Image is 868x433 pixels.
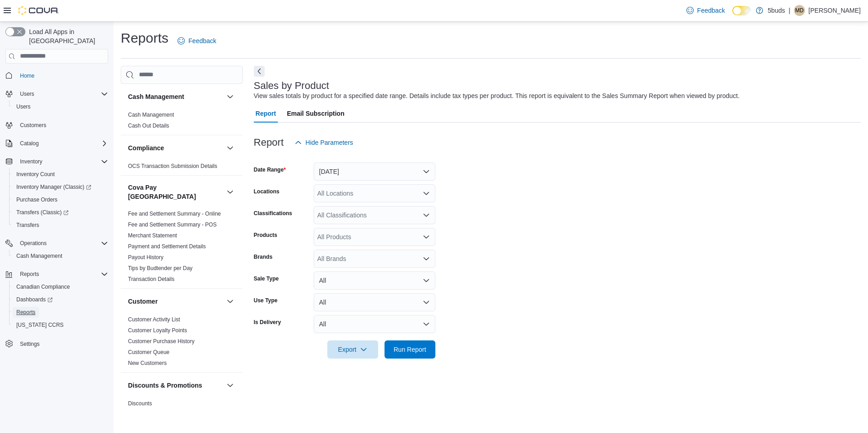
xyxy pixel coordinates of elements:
[9,168,112,181] button: Inventory Count
[20,271,39,278] span: Reports
[16,138,42,149] button: Catalog
[13,251,66,261] a: Cash Management
[20,72,35,79] span: Home
[423,212,430,219] button: Open list of options
[128,92,184,101] h3: Cash Management
[16,296,53,303] span: Dashboards
[5,65,108,374] nav: Complex example
[128,243,206,250] a: Payment and Settlement Details
[789,5,790,16] p: |
[16,269,43,280] button: Reports
[423,233,430,241] button: Open list of options
[128,232,177,239] span: Merchant Statement
[225,296,236,307] button: Customer
[2,137,112,150] button: Catalog
[795,5,804,16] span: MD
[16,103,30,110] span: Users
[254,166,286,173] label: Date Range
[13,320,67,330] a: [US_STATE] CCRS
[13,182,95,192] a: Inventory Manager (Classic)
[128,122,169,129] span: Cash Out Details
[225,187,236,197] button: Cova Pay [GEOGRAPHIC_DATA]
[423,190,430,197] button: Open list of options
[333,340,373,359] span: Export
[128,162,217,170] span: OCS Transaction Submission Details
[128,163,217,169] a: OCS Transaction Submission Details
[16,209,69,216] span: Transfers (Classic)
[291,133,357,152] button: Hide Parameters
[121,208,243,288] div: Cova Pay [GEOGRAPHIC_DATA]
[254,297,277,304] label: Use Type
[254,210,292,217] label: Classifications
[9,280,112,293] button: Canadian Compliance
[128,221,217,228] span: Fee and Settlement Summary - POS
[225,91,236,102] button: Cash Management
[697,6,725,15] span: Feedback
[9,193,112,206] button: Purchase Orders
[254,137,284,148] h3: Report
[128,360,167,366] a: New Customers
[20,90,34,98] span: Users
[20,158,42,165] span: Inventory
[128,327,187,334] span: Customer Loyalty Points
[128,297,158,306] h3: Customer
[128,276,174,282] a: Transaction Details
[254,80,329,91] h3: Sales by Product
[16,70,38,81] a: Home
[128,316,180,323] span: Customer Activity List
[13,194,61,205] a: Purchase Orders
[16,338,108,349] span: Settings
[16,183,91,191] span: Inventory Manager (Classic)
[16,156,46,167] button: Inventory
[128,276,174,283] span: Transaction Details
[2,118,112,132] button: Customers
[188,36,216,45] span: Feedback
[16,156,108,167] span: Inventory
[9,219,112,231] button: Transfers
[9,250,112,262] button: Cash Management
[18,6,59,15] img: Cova
[809,5,861,16] p: [PERSON_NAME]
[13,281,108,292] span: Canadian Compliance
[683,1,729,20] a: Feedback
[128,211,221,217] a: Fee and Settlement Summary - Online
[9,206,112,219] a: Transfers (Classic)
[128,265,192,272] span: Tips by Budtender per Day
[13,169,108,180] span: Inventory Count
[13,194,108,205] span: Purchase Orders
[13,281,74,292] a: Canadian Compliance
[128,400,152,407] a: Discounts
[128,221,217,228] a: Fee and Settlement Summary - POS
[13,294,56,305] a: Dashboards
[16,309,35,316] span: Reports
[13,182,108,192] span: Inventory Manager (Classic)
[121,109,243,135] div: Cash Management
[128,381,202,390] h3: Discounts & Promotions
[128,349,169,356] span: Customer Queue
[16,171,55,178] span: Inventory Count
[174,32,220,50] a: Feedback
[121,161,243,175] div: Compliance
[225,143,236,153] button: Compliance
[20,140,39,147] span: Catalog
[287,104,345,123] span: Email Subscription
[128,210,221,217] span: Fee and Settlement Summary - Online
[16,238,108,249] span: Operations
[128,183,223,201] button: Cova Pay [GEOGRAPHIC_DATA]
[314,162,435,181] button: [DATE]
[13,101,108,112] span: Users
[13,320,108,330] span: Washington CCRS
[16,221,39,229] span: Transfers
[128,143,164,153] h3: Compliance
[2,88,112,100] button: Users
[314,315,435,333] button: All
[16,120,50,131] a: Customers
[254,91,740,101] div: View sales totals by product for a specified date range. Details include tax types per product. T...
[16,269,108,280] span: Reports
[128,232,177,239] a: Merchant Statement
[16,252,62,260] span: Cash Management
[20,340,39,348] span: Settings
[16,339,43,349] a: Settings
